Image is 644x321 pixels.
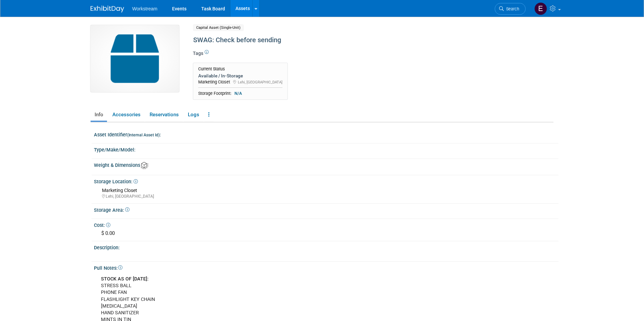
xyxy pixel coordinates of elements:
[198,73,282,79] div: Available / In-Storage
[94,243,558,251] div: Description:
[198,90,282,97] div: Storage Footprint:
[94,207,129,213] span: Storage Area:
[146,109,182,121] a: Reservations
[94,177,558,185] div: Storage Location:
[184,109,203,121] a: Logs
[198,79,230,84] span: Marketing Closet
[193,50,498,61] div: Tags
[91,6,124,12] img: ExhibitDay
[99,228,553,239] div: $ 0.00
[91,109,107,121] a: Info
[132,6,157,11] span: Workstream
[238,80,282,84] span: Lehi, [GEOGRAPHIC_DATA]
[94,263,558,271] div: Pull Notes:
[504,6,519,11] span: Search
[108,109,144,121] a: Accessories
[94,130,558,138] div: Asset Identifier :
[127,133,160,137] small: (Internal Asset Id)
[495,3,526,15] a: Search
[193,24,244,31] span: Capital Asset (Single-Unit)
[101,276,149,282] b: STOCK AS OF [DATE]:
[191,34,498,46] div: SWAG: Check before sending
[102,194,553,199] div: Lehi, [GEOGRAPHIC_DATA]
[102,188,137,193] span: Marketing Closet
[94,160,558,169] div: Weight & Dimensions
[141,162,148,169] img: Asset Weight and Dimensions
[94,220,558,229] div: Cost:
[94,145,558,153] div: Type/Make/Model:
[534,2,547,15] img: Ellie Mirman
[232,90,244,97] span: N/A
[198,66,282,72] div: Current Status
[91,25,179,92] img: Capital-Asset-Icon-2.png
